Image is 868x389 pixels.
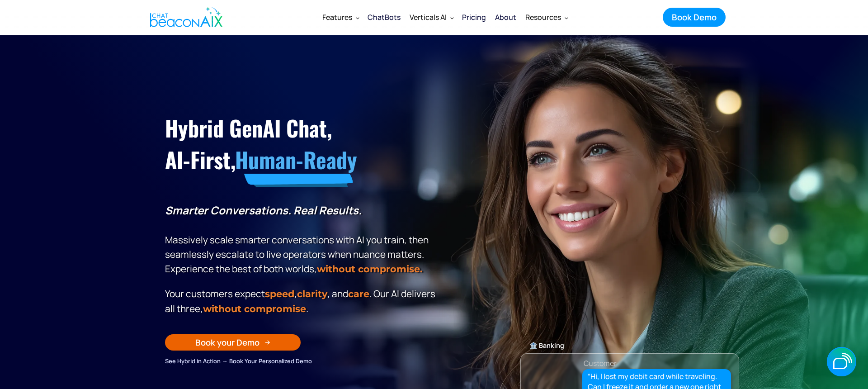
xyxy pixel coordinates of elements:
div: Book your Demo [195,337,259,348]
div: Book Demo [672,11,717,23]
img: Dropdown [565,16,568,19]
div: See Hybrid in Action → Book Your Personalized Demo [165,356,439,366]
span: clarity [297,288,327,299]
a: About [491,5,521,29]
span: without compromise [203,303,306,314]
div: ChatBots [368,11,401,24]
img: Dropdown [356,16,359,19]
div: Features [322,11,352,24]
p: Your customers expect , , and . Our Al delivers all three, . [165,286,439,316]
strong: speed [265,288,294,299]
span: Human-Ready [235,143,357,176]
div: About [495,11,516,24]
h1: Hybrid GenAI Chat, AI-First, [165,112,439,176]
div: Verticals AI [405,6,458,28]
strong: Smarter Conversations. Real Results. [165,203,362,218]
img: Arrow [265,340,270,345]
div: Customer [584,357,617,370]
div: Resources [521,6,572,28]
p: Massively scale smarter conversations with AI you train, then seamlessly escalate to live operato... [165,203,439,276]
a: ChatBots [363,5,405,29]
strong: without compromise. [317,263,422,275]
div: 🏦 Banking [521,339,739,352]
div: Verticals AI [410,11,447,24]
a: Book your Demo [165,334,301,351]
div: Resources [525,11,561,24]
a: home [142,1,227,33]
div: Features [318,6,363,28]
span: care [348,288,369,299]
a: Book Demo [663,8,726,27]
div: Pricing [462,11,486,24]
img: Dropdown [450,16,454,19]
a: Pricing [458,5,491,29]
